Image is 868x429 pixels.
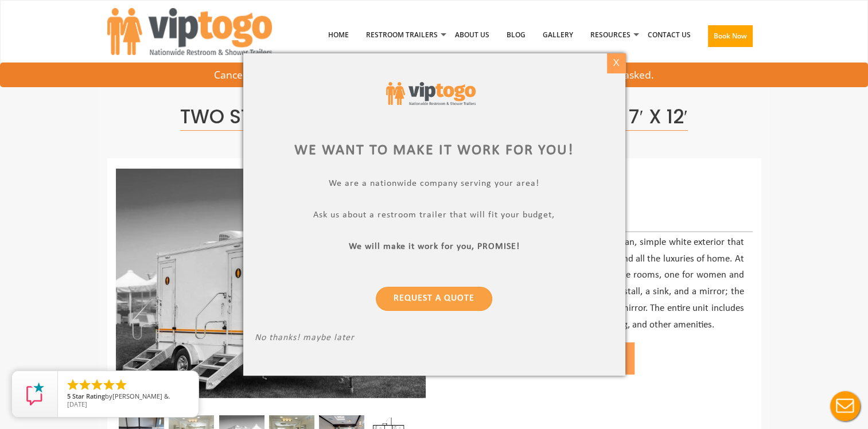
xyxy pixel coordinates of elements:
span: by [67,393,189,401]
span: [DATE] [67,400,87,408]
p: No thanks! maybe later [255,333,614,346]
img: viptogo logo [386,82,476,105]
span: Star Rating [72,392,105,400]
b: We will make it work for you, PROMISE! [349,242,520,251]
p: We are a nationwide company serving your area! [255,178,614,192]
div: We want to make it work for you! [255,140,614,161]
p: Ask us about a restroom trailer that will fit your budget, [255,210,614,223]
li:  [90,378,104,392]
span: [PERSON_NAME] &. [112,392,170,400]
span: 5 [67,392,71,400]
div: X [607,53,625,73]
img: Review Rating [24,383,46,405]
li:  [102,378,116,392]
button: Live Chat [822,383,868,429]
li:  [78,378,92,392]
li:  [114,378,128,392]
li:  [66,378,80,392]
a: Request a Quote [376,287,492,311]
